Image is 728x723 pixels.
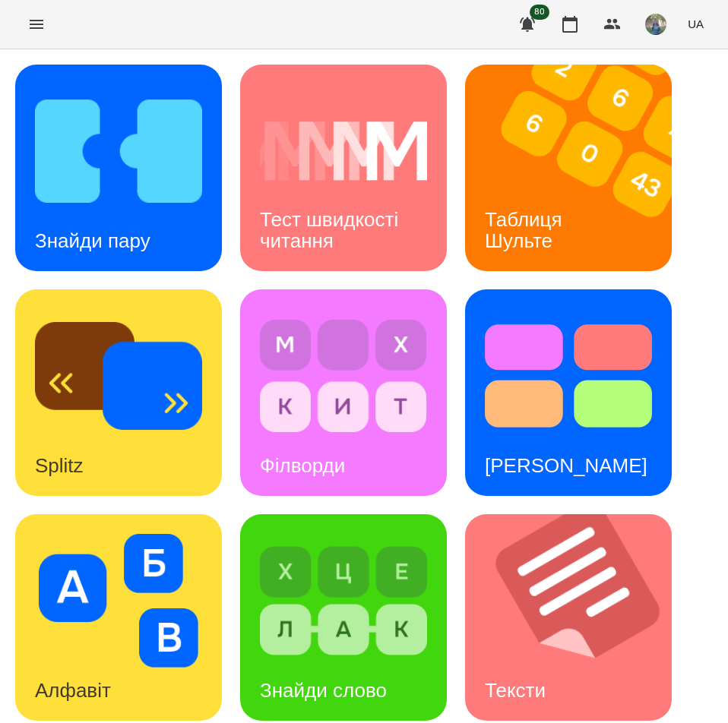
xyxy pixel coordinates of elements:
img: Філворди [260,309,427,443]
h3: Splitz [35,454,84,477]
a: АлфавітАлфавіт [15,514,222,721]
img: de1e453bb906a7b44fa35c1e57b3518e.jpg [645,14,666,35]
img: Алфавіт [35,534,202,668]
a: ФілвордиФілворди [240,289,447,496]
button: UA [682,10,710,38]
h3: Філворди [260,454,345,477]
span: UA [688,16,704,32]
img: Знайди пару [35,84,202,218]
button: Menu [18,6,55,43]
img: Знайди слово [260,534,427,668]
a: Знайди словоЗнайди слово [240,514,447,721]
h3: Тест швидкості читання [260,208,404,251]
img: Тест Струпа [485,309,652,443]
img: Splitz [35,309,202,443]
a: Тест Струпа[PERSON_NAME] [465,289,672,496]
a: Знайди паруЗнайди пару [15,65,222,271]
img: Тест швидкості читання [260,84,427,218]
a: Тест швидкості читанняТест швидкості читання [240,65,447,271]
h3: Знайди слово [260,679,387,702]
img: Тексти [465,514,691,721]
h3: Знайди пару [35,229,150,252]
span: 80 [530,5,549,20]
a: Таблиця ШультеТаблиця Шульте [465,65,672,271]
a: ТекстиТексти [465,514,672,721]
h3: Алфавіт [35,679,111,702]
img: Таблиця Шульте [465,65,691,271]
h3: Таблиця Шульте [485,208,568,251]
h3: [PERSON_NAME] [485,454,647,477]
h3: Тексти [485,679,546,702]
a: SplitzSplitz [15,289,222,496]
